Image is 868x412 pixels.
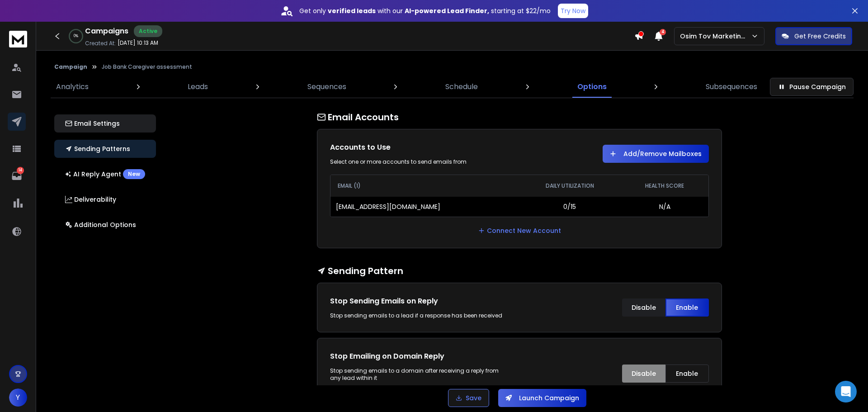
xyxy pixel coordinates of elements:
[330,351,510,362] h1: Stop Emailing on Domain Reply
[794,32,846,41] p: Get Free Credits
[317,265,722,277] h1: Sending Pattern
[498,389,586,407] button: Launch Campaign
[665,298,709,317] button: Enable
[448,389,489,407] button: Save
[54,63,87,71] button: Campaign
[577,81,607,92] p: Options
[8,167,26,185] a: 14
[85,40,116,47] p: Created At:
[706,81,757,92] p: Subsequences
[118,39,158,47] p: [DATE] 10:13 AM
[54,165,156,183] button: AI Reply AgentNew
[603,145,709,163] button: Add/Remove Mailboxes
[328,6,376,15] strong: verified leads
[65,195,116,204] p: Deliverability
[54,140,156,158] button: Sending Patterns
[65,119,120,128] p: Email Settings
[558,4,588,18] button: Try Now
[299,6,551,15] p: Get only with our starting at $22/mo
[65,144,130,153] p: Sending Patterns
[330,296,510,307] h1: Stop Sending Emails on Reply
[9,388,27,407] button: Y
[445,81,478,92] p: Schedule
[700,76,763,98] a: Subsequences
[9,31,27,47] img: logo
[519,175,621,197] th: DAILY UTILIZATION
[622,365,665,383] button: Disable
[330,142,510,153] h1: Accounts to Use
[65,220,136,229] p: Additional Options
[51,76,94,98] a: Analytics
[54,114,156,133] button: Email Settings
[621,175,708,197] th: HEALTH SCORE
[123,169,145,179] div: New
[627,202,703,211] p: N/A
[317,111,722,123] h1: Email Accounts
[770,78,854,96] button: Pause Campaign
[775,27,852,45] button: Get Free Credits
[54,216,156,234] button: Additional Options
[188,81,208,92] p: Leads
[302,76,352,98] a: Sequences
[56,81,89,92] p: Analytics
[102,63,192,71] p: Job Bank Caregiver assessment
[85,26,128,37] h1: Campaigns
[65,169,145,179] p: AI Reply Agent
[17,167,24,174] p: 14
[74,33,78,39] p: 0 %
[519,197,621,217] td: 0/15
[440,76,483,98] a: Schedule
[835,381,857,403] div: Open Intercom Messenger
[478,226,561,235] a: Connect New Account
[307,81,346,92] p: Sequences
[336,202,440,211] p: [EMAIL_ADDRESS][DOMAIN_NAME]
[182,76,213,98] a: Leads
[330,158,510,166] div: Select one or more accounts to send emails from
[665,365,709,383] button: Enable
[54,190,156,208] button: Deliverability
[561,6,585,15] p: Try Now
[660,29,666,35] span: 4
[622,298,665,317] button: Disable
[330,367,510,396] p: Stop sending emails to a domain after receiving a reply from any lead within it
[330,312,510,319] div: Stop sending emails to a lead if a response has been received
[330,175,519,197] th: EMAIL (1)
[572,76,612,98] a: Options
[405,6,489,15] strong: AI-powered Lead Finder,
[680,32,751,41] p: Osim Tov Marketing Ltd
[134,25,162,37] div: Active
